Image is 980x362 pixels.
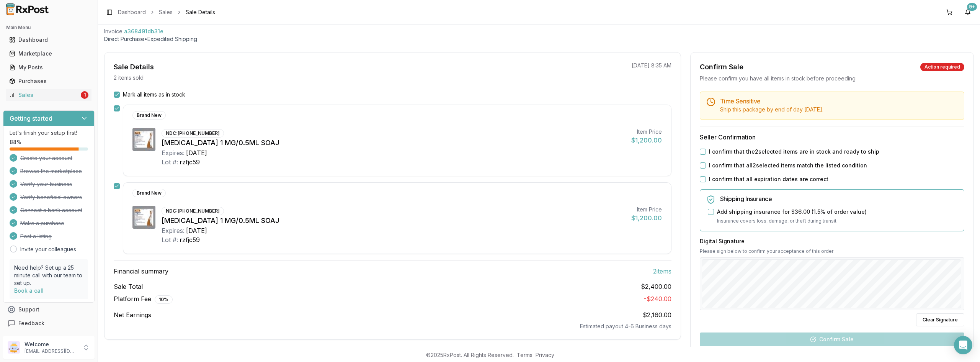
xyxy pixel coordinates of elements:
[644,295,671,303] span: - $240.00
[81,91,88,99] div: 1
[709,175,828,183] label: I confirm that all expiration dates are correct
[180,157,200,167] div: rzfjc59
[20,219,64,227] span: Make a purchase
[632,62,671,69] p: [DATE] 8:35 AM
[155,295,173,304] div: 10 %
[186,8,215,16] span: Sale Details
[20,206,82,214] span: Connect a bank account
[10,138,21,146] span: 88 %
[123,91,185,98] label: Mark all items as in stock
[700,75,964,82] div: Please confirm you have all items in stock before proceeding
[536,352,554,358] a: Privacy
[700,238,964,245] h3: Digital Signature
[920,63,964,71] div: Action required
[162,207,224,215] div: NDC: [PHONE_NUMBER]
[180,235,200,244] div: rzfjc59
[104,35,974,43] p: Direct Purchase • Expedited Shipping
[14,264,83,287] p: Need help? Set up a 25 minute call with our team to set up.
[20,167,82,175] span: Browse the marketplace
[114,310,151,319] span: Net Earnings
[9,50,88,57] div: Marketplace
[162,226,185,235] div: Expires:
[6,47,91,61] a: Marketplace
[641,282,671,291] span: $2,400.00
[709,162,867,169] label: I confirm that all 2 selected items match the listed condition
[6,88,91,102] a: Sales1
[3,61,95,74] button: My Posts
[162,157,178,167] div: Lot #:
[20,154,72,162] span: Create your account
[24,348,78,354] p: [EMAIL_ADDRESS][DOMAIN_NAME]
[132,206,155,229] img: Wegovy 1 MG/0.5ML SOAJ
[3,75,95,87] button: Purchases
[3,34,95,46] button: Dashboard
[6,61,91,74] a: My Posts
[700,133,964,142] h3: Seller Confirmation
[720,196,958,202] h5: Shipping Insurance
[720,98,958,104] h5: Time Sensitive
[114,62,154,72] div: Sale Details
[159,8,173,16] a: Sales
[162,129,224,138] div: NDC: [PHONE_NUMBER]
[132,189,166,197] div: Brand New
[631,136,662,145] div: $1,200.00
[717,217,958,225] p: Insurance covers loss, damage, or theft during transit.
[631,213,662,223] div: $1,200.00
[14,287,44,294] a: Book a call
[631,128,662,136] div: Item Price
[118,8,146,16] a: Dashboard
[3,89,95,101] button: Sales1
[10,114,52,123] h3: Getting started
[962,6,974,18] button: 9+
[162,148,185,157] div: Expires:
[18,319,44,327] span: Feedback
[643,311,671,319] span: $2,160.00
[9,91,79,99] div: Sales
[3,303,95,316] button: Support
[631,206,662,213] div: Item Price
[124,28,163,35] span: a368491db31e
[114,294,173,304] span: Platform Fee
[717,208,867,216] label: Add shipping insurance for $36.00 ( 1.5 % of order value)
[700,248,964,254] p: Please sign below to confirm your acceptance of this order
[114,267,168,276] span: Financial summary
[3,48,95,60] button: Marketplace
[162,235,178,244] div: Lot #:
[6,74,91,88] a: Purchases
[9,64,88,71] div: My Posts
[20,193,82,201] span: Verify beneficial owners
[118,8,215,16] nav: breadcrumb
[916,313,964,326] button: Clear Signature
[114,323,671,330] div: Estimated payout 4-6 Business days
[8,341,20,354] img: User avatar
[132,128,155,151] img: Wegovy 1 MG/0.5ML SOAJ
[186,148,207,157] div: [DATE]
[114,282,143,291] span: Sale Total
[24,341,78,348] p: Welcome
[700,62,743,72] div: Confirm Sale
[132,111,166,120] div: Brand New
[6,25,91,31] h2: Main Menu
[720,106,823,113] span: Ship this package by end of day [DATE] .
[20,246,76,253] a: Invite your colleagues
[104,28,122,35] div: Invoice
[114,74,144,82] p: 2 items sold
[3,3,52,15] img: RxPost Logo
[9,36,88,44] div: Dashboard
[9,77,88,85] div: Purchases
[954,336,972,354] div: Open Intercom Messenger
[162,138,625,148] div: [MEDICAL_DATA] 1 MG/0.5ML SOAJ
[20,180,72,188] span: Verify your business
[3,316,95,330] button: Feedback
[10,129,88,137] p: Let's finish your setup first!
[20,233,52,240] span: Post a listing
[967,3,977,11] div: 9+
[517,352,532,358] a: Terms
[6,33,91,47] a: Dashboard
[162,215,625,226] div: [MEDICAL_DATA] 1 MG/0.5ML SOAJ
[709,148,879,156] label: I confirm that the 2 selected items are in stock and ready to ship
[186,226,207,235] div: [DATE]
[653,267,671,276] span: 2 item s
